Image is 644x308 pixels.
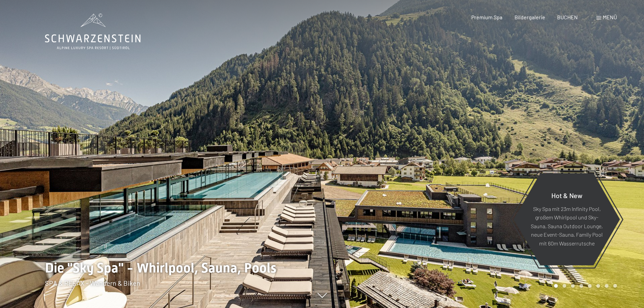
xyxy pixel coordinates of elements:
div: Carousel Page 6 [596,284,600,288]
a: Hot & New Sky Spa mit 23m Infinity Pool, großem Whirlpool und Sky-Sauna, Sauna Outdoor Lounge, ne... [513,173,620,266]
div: Carousel Page 5 [588,284,592,288]
a: BUCHEN [557,14,578,20]
span: Hot & New [551,191,582,199]
div: Carousel Page 1 (Current Slide) [554,284,558,288]
a: Bildergalerie [515,14,545,20]
div: Carousel Page 7 [605,284,609,288]
a: Premium Spa [471,14,502,20]
div: Carousel Page 3 [571,284,575,288]
div: Carousel Pagination [552,284,617,288]
div: Carousel Page 4 [579,284,583,288]
p: Sky Spa mit 23m Infinity Pool, großem Whirlpool und Sky-Sauna, Sauna Outdoor Lounge, neue Event-S... [530,204,603,247]
span: Menü [603,14,617,20]
div: Carousel Page 2 [563,284,566,288]
div: Carousel Page 8 [613,284,617,288]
